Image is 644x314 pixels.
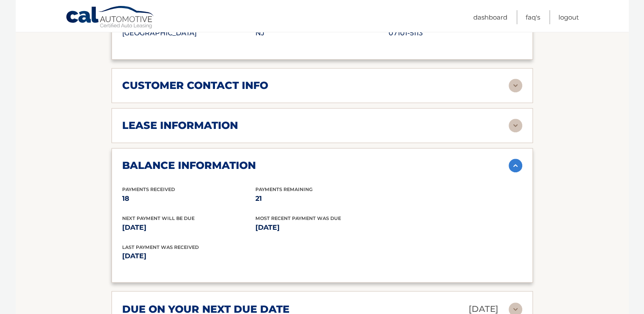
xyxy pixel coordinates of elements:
[255,193,389,205] p: 21
[255,27,389,39] p: NJ
[122,193,255,205] p: 18
[122,119,238,132] h2: lease information
[122,186,175,192] span: Payments Received
[526,10,540,24] a: FAQ's
[389,27,522,39] p: 07101-5113
[509,119,522,132] img: accordion-rest.svg
[122,159,256,172] h2: balance information
[473,10,507,24] a: Dashboard
[122,222,255,234] p: [DATE]
[255,215,341,221] span: Most Recent Payment Was Due
[122,244,199,250] span: Last Payment was received
[509,159,522,172] img: accordion-active.svg
[122,250,322,262] p: [DATE]
[122,215,195,221] span: Next Payment will be due
[122,79,268,92] h2: customer contact info
[66,6,155,30] a: Cal Automotive
[509,79,522,92] img: accordion-rest.svg
[255,186,312,192] span: Payments Remaining
[558,10,579,24] a: Logout
[122,27,255,39] p: [GEOGRAPHIC_DATA]
[255,222,389,234] p: [DATE]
